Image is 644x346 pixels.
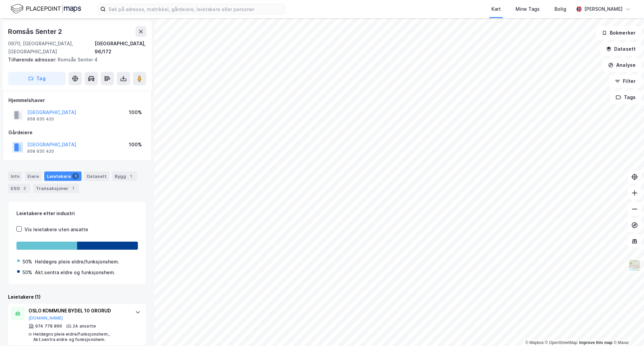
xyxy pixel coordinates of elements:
img: Z [628,259,641,272]
div: Romsås Senter 4 [8,56,141,64]
div: Hjemmelshaver [8,96,146,104]
div: Datasett [84,171,109,181]
div: 958 935 420 [27,116,54,122]
div: 50% [22,268,32,277]
div: [GEOGRAPHIC_DATA], 96/172 [95,40,146,56]
div: Bygg [112,171,137,181]
div: Heldøgns pleie eldre/funksjonshem., Akt.sentra eldre og funksjonshem. [33,332,128,342]
div: Vis leietakere uten ansatte [24,226,88,234]
div: Heldøgns pleie eldre/funksjonshem. [35,258,119,266]
div: 1 [72,173,79,180]
button: Tags [610,91,641,104]
div: Transaksjoner [33,184,79,193]
input: Søk på adresse, matrikkel, gårdeiere, leietakere eller personer [106,4,285,14]
div: 958 935 420 [27,149,54,154]
div: 0970, [GEOGRAPHIC_DATA], [GEOGRAPHIC_DATA] [8,40,95,56]
button: Datasett [600,42,641,56]
div: 100% [129,108,142,116]
div: Leietakere (1) [8,293,146,301]
a: OpenStreetMap [545,340,578,345]
span: Tilhørende adresser: [8,57,58,62]
div: Eiere [25,171,42,181]
div: Info [8,171,22,181]
div: 24 ansatte [73,324,96,329]
button: Filter [609,75,641,88]
div: Akt.sentra eldre og funksjonshem. [35,268,115,277]
div: Kontrollprogram for chat [610,314,644,346]
img: logo.f888ab2527a4732fd821a326f86c7f29.svg [11,3,81,15]
button: Tag [8,72,66,85]
button: Analyse [602,58,641,72]
div: Leietakere [44,171,82,181]
div: 1 [127,173,134,180]
div: Bolig [554,5,566,13]
a: Improve this map [579,340,612,345]
div: Leietakere etter industri [16,209,138,217]
div: 1 [70,185,76,192]
button: [DOMAIN_NAME] [29,315,63,321]
div: Kart [491,5,501,13]
div: Romsås Senter 2 [8,26,63,37]
div: Gårdeiere [8,129,146,137]
div: 50% [22,258,32,266]
button: Bokmerker [596,26,641,40]
iframe: Chat Widget [610,314,644,346]
div: [PERSON_NAME] [584,5,623,13]
div: 100% [129,141,142,149]
a: Mapbox [525,340,544,345]
div: OSLO KOMMUNE BYDEL 10 GRORUD [29,307,128,315]
div: Mine Tags [516,5,540,13]
div: 974 778 866 [35,324,62,329]
div: ESG [8,184,31,193]
div: 2 [21,185,28,192]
